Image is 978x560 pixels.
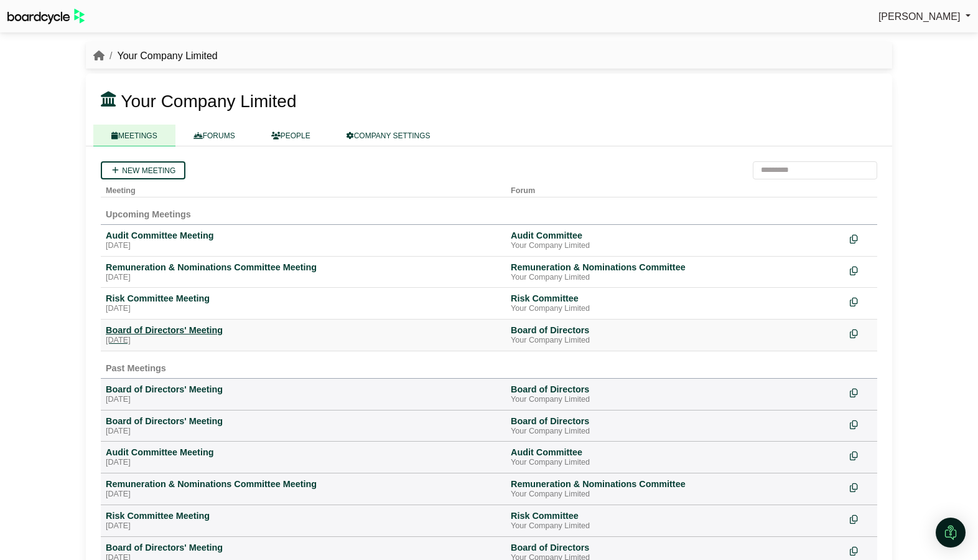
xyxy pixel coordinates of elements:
a: Risk Committee Meeting [DATE] [106,293,501,314]
div: Board of Directors' Meeting [106,415,501,427]
div: [DATE] [106,241,501,251]
a: Audit Committee Your Company Limited [511,447,840,468]
div: Board of Directors' Meeting [106,325,501,336]
div: Your Company Limited [511,336,840,346]
div: Your Company Limited [511,241,840,251]
div: Remuneration & Nominations Committee Meeting [106,262,501,273]
div: Make a copy [850,262,872,278]
a: Board of Directors' Meeting [DATE] [106,325,501,346]
li: Your Company Limited [105,48,218,64]
div: Risk Committee [511,510,840,521]
div: Your Company Limited [511,521,840,531]
div: Your Company Limited [511,273,840,283]
a: MEETINGS [93,125,175,146]
a: Risk Committee Meeting [DATE] [106,510,501,531]
a: Board of Directors' Meeting [DATE] [106,384,501,405]
a: Risk Committee Your Company Limited [511,293,840,314]
div: Board of Directors [511,542,840,553]
div: Make a copy [850,447,872,463]
td: Upcoming Meetings [101,197,877,224]
a: New meeting [101,161,185,179]
div: Remuneration & Nominations Committee [511,478,840,490]
div: Your Company Limited [511,490,840,500]
div: Your Company Limited [511,458,840,468]
a: Risk Committee Your Company Limited [511,510,840,531]
a: COMPANY SETTINGS [328,125,449,146]
div: Audit Committee Meeting [106,447,501,458]
div: Remuneration & Nominations Committee [511,262,840,273]
span: [PERSON_NAME] [878,11,961,22]
div: [DATE] [106,395,501,405]
div: [DATE] [106,273,501,283]
div: Make a copy [850,542,872,559]
th: Meeting [101,179,506,197]
a: Board of Directors Your Company Limited [511,384,840,405]
a: PEOPLE [253,125,328,146]
div: Risk Committee Meeting [106,293,501,304]
div: [DATE] [106,490,501,500]
div: [DATE] [106,336,501,346]
div: [DATE] [106,427,501,437]
a: Remuneration & Nominations Committee Your Company Limited [511,478,840,500]
div: Make a copy [850,325,872,341]
span: Your Company Limited [121,92,296,111]
a: [PERSON_NAME] [878,9,971,25]
a: Board of Directors Your Company Limited [511,415,840,437]
div: Board of Directors [511,325,840,336]
img: BoardcycleBlackGreen-aaafeed430059cb809a45853b8cf6d952af9d84e6e89e1f1685b34bfd5cb7d64.svg [7,9,85,24]
nav: breadcrumb [93,48,218,64]
div: Audit Committee [511,447,840,458]
div: Your Company Limited [511,304,840,314]
div: Make a copy [850,415,872,432]
a: FORUMS [175,125,253,146]
td: Past Meetings [101,351,877,378]
a: Remuneration & Nominations Committee Your Company Limited [511,262,840,283]
div: Board of Directors' Meeting [106,384,501,395]
div: Open Intercom Messenger [936,518,966,548]
div: Audit Committee Meeting [106,230,501,241]
a: Audit Committee Meeting [DATE] [106,447,501,468]
a: Remuneration & Nominations Committee Meeting [DATE] [106,262,501,283]
div: Risk Committee Meeting [106,510,501,521]
a: Board of Directors Your Company Limited [511,325,840,346]
th: Forum [506,179,845,197]
div: Board of Directors [511,384,840,395]
a: Audit Committee Your Company Limited [511,230,840,251]
div: [DATE] [106,458,501,468]
a: Remuneration & Nominations Committee Meeting [DATE] [106,478,501,500]
div: Make a copy [850,384,872,401]
a: Audit Committee Meeting [DATE] [106,230,501,251]
div: Make a copy [850,293,872,310]
div: Board of Directors [511,415,840,427]
div: Make a copy [850,478,872,495]
div: Make a copy [850,510,872,527]
div: [DATE] [106,521,501,531]
div: Make a copy [850,230,872,247]
a: Board of Directors' Meeting [DATE] [106,415,501,437]
div: Remuneration & Nominations Committee Meeting [106,478,501,490]
div: Audit Committee [511,230,840,241]
div: [DATE] [106,304,501,314]
div: Your Company Limited [511,395,840,405]
div: Risk Committee [511,293,840,304]
div: Your Company Limited [511,427,840,437]
div: Board of Directors' Meeting [106,542,501,553]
